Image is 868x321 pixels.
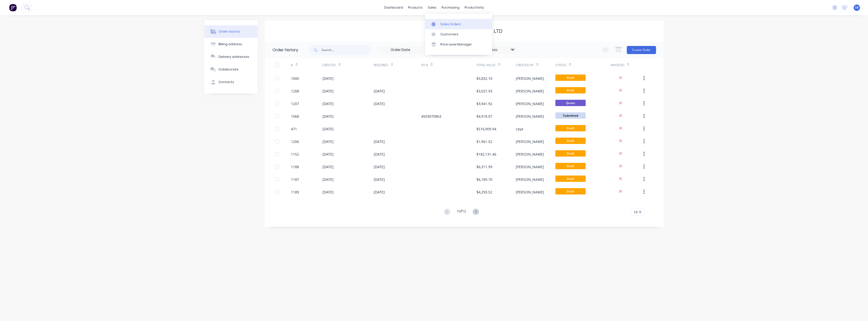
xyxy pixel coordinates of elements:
div: Invoiced [611,63,625,67]
div: [DATE] [322,88,334,94]
div: [PERSON_NAME] [516,114,544,119]
span: Draft [555,150,586,157]
div: Invoiced [611,58,642,72]
div: [PERSON_NAME] [516,152,544,157]
span: 10 [634,209,638,215]
div: [PERSON_NAME] [516,88,544,94]
div: sales [425,4,439,11]
button: Contacts [204,76,257,88]
div: 1206 [291,139,299,144]
div: 1068 [291,114,299,119]
div: Created [322,63,336,67]
div: products [405,4,425,11]
div: Total Value [476,58,516,72]
div: [PERSON_NAME] [516,139,544,144]
button: Delivery addresses [204,51,257,63]
div: [PERSON_NAME] [516,101,544,106]
div: Order history [219,29,240,34]
div: $5,832.10 [476,76,492,81]
div: 1208 [291,88,299,94]
a: Price Level Manager [425,39,492,50]
div: [DATE] [322,177,334,182]
div: [DATE] [374,101,385,106]
a: Customers [425,29,492,39]
div: 1152 [291,152,299,157]
div: [DATE] [322,164,334,169]
span: Submitted [555,112,586,119]
span: Draft [555,163,586,169]
button: Collaborate [204,63,257,76]
div: 1207 [291,101,299,106]
div: purchasing [439,4,462,11]
button: Order history [204,25,257,38]
div: PO # [421,58,476,72]
div: Price Level Manager [440,42,472,47]
a: dashboard [382,4,405,11]
div: $6,311.99 [476,164,492,169]
div: 1 of 12 [457,208,466,216]
div: Created By [516,63,534,67]
div: $4,918.07 [476,114,492,119]
div: Created [322,58,374,72]
div: [DATE] [374,152,385,157]
div: [DATE] [374,177,385,182]
div: Delivery addresses [219,55,249,59]
span: SB [855,5,859,10]
div: 1000 [291,76,299,81]
div: $6,189.70 [476,177,492,182]
span: Draft [555,75,586,81]
div: Total Value [476,63,496,67]
img: Factory [9,4,17,11]
div: # [291,58,322,72]
div: 1187 [291,177,299,182]
div: $4,293.52 [476,189,492,195]
div: [DATE] [374,88,385,94]
div: [DATE] [374,164,385,169]
div: 23 Statuses [475,47,518,53]
div: 471 [291,126,297,132]
div: Created By [516,58,555,72]
div: [PERSON_NAME] [516,76,544,81]
span: Draft [555,188,586,194]
input: Order Date [379,46,422,54]
div: [DATE] [322,101,334,106]
div: [PERSON_NAME] [516,177,544,182]
div: productivity [462,4,486,11]
div: [DATE] [322,126,334,132]
input: Search... [321,45,371,55]
div: $1,961.52 [476,139,492,144]
div: [DATE] [322,76,334,81]
div: # [291,63,293,67]
div: Leya [516,126,523,132]
div: 1189 [291,189,299,195]
span: Draft [555,87,586,93]
div: [DATE] [322,139,334,144]
div: [DATE] [374,139,385,144]
div: Sales Orders [440,22,461,27]
span: Draft [555,138,586,144]
div: 4503070863 [421,114,441,119]
div: PO # [421,63,428,67]
div: Status [555,63,566,67]
div: Collaborate [219,67,238,72]
span: Quote [555,100,586,106]
div: Billing address [219,42,242,46]
div: $3,557.93 [476,88,492,94]
div: [DATE] [322,114,334,119]
div: Status [555,58,611,72]
a: Sales Orders [425,19,492,29]
div: [PERSON_NAME] [516,164,544,169]
div: Required [374,58,421,72]
div: [PERSON_NAME] [516,189,544,195]
div: [DATE] [322,189,334,195]
div: Contacts [219,80,234,84]
button: Billing address [204,38,257,51]
div: Customers [440,32,458,37]
div: Order history [273,47,298,53]
button: Create Order [627,46,656,54]
div: 1188 [291,164,299,169]
div: [DATE] [374,189,385,195]
div: $516,909.94 [476,126,496,132]
div: $3,941.92 [476,101,492,106]
div: $182,131.46 [476,152,496,157]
